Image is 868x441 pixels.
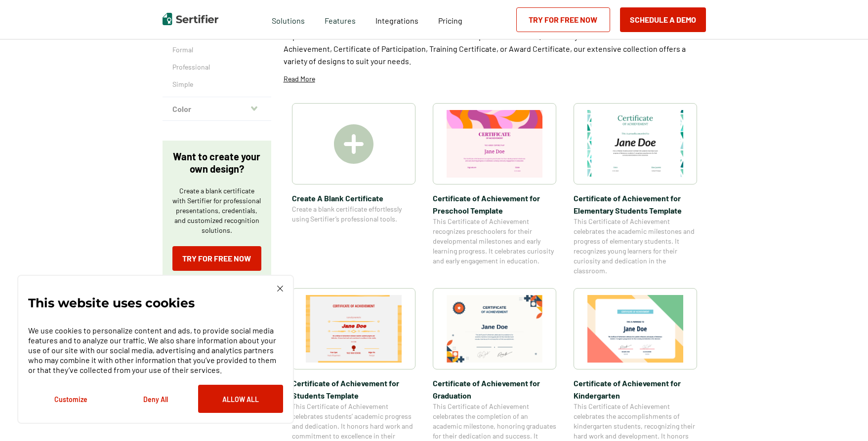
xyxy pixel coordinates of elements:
span: Certificate of Achievement for Kindergarten [574,377,697,402]
a: Try for Free Now [172,246,261,271]
a: Simple [172,79,261,89]
img: Sertifier | Digital Credentialing Platform [163,13,218,25]
span: This Certificate of Achievement recognizes preschoolers for their developmental milestones and ea... [433,217,556,266]
button: Schedule a Demo [620,7,706,32]
img: Certificate of Achievement for Preschool Template [447,110,542,178]
button: Color [163,97,271,121]
span: Solutions [272,13,305,26]
button: Allow All [198,385,283,413]
span: This Certificate of Achievement celebrates the academic milestones and progress of elementary stu... [574,217,697,276]
a: Pricing [438,13,462,26]
span: Features [325,13,356,26]
span: Certificate of Achievement for Elementary Students Template [574,192,697,217]
p: Want to create your own design? [172,150,261,175]
a: Integrations [375,13,418,26]
div: Style [163,28,271,97]
span: Create A Blank Certificate [292,192,415,204]
span: Certificate of Achievement for Preschool Template [433,192,556,217]
img: Certificate of Achievement for Students Template [306,295,402,363]
span: Create a blank certificate effortlessly using Sertifier’s professional tools. [292,204,415,224]
img: Cookie Popup Close [277,286,283,292]
a: Professional [172,62,261,72]
img: Certificate of Achievement for Kindergarten [587,295,683,363]
img: Create A Blank Certificate [334,124,373,164]
a: Certificate of Achievement for Preschool TemplateCertificate of Achievement for Preschool Templat... [433,103,556,276]
p: Create a blank certificate with Sertifier for professional presentations, credentials, and custom... [172,186,261,235]
span: Integrations [375,16,418,25]
span: Certificate of Achievement for Students Template [292,377,415,402]
img: Certificate of Achievement for Graduation [447,295,542,363]
button: Customize [28,385,113,413]
a: Formal [172,45,261,55]
iframe: Chat Widget [819,394,868,441]
a: Try for Free Now [516,7,610,32]
span: Pricing [438,16,462,25]
p: Read More [284,74,315,84]
button: Deny All [113,385,198,413]
span: Certificate of Achievement for Graduation [433,377,556,402]
a: Certificate of Achievement for Elementary Students TemplateCertificate of Achievement for Element... [574,103,697,276]
p: This website uses cookies [28,298,195,308]
p: Explore a wide selection of customizable certificate templates at Sertifier. Whether you need a C... [284,30,706,67]
p: We use cookies to personalize content and ads, to provide social media features and to analyze ou... [28,326,283,375]
img: Certificate of Achievement for Elementary Students Template [587,110,683,178]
